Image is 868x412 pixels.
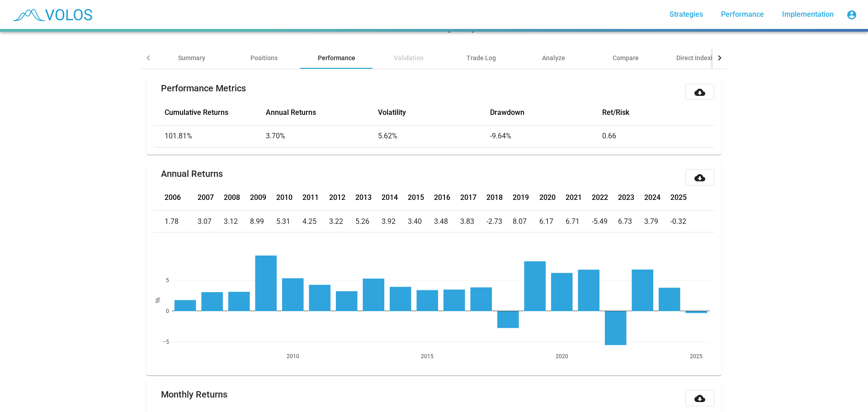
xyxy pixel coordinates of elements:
[566,185,592,211] th: 2021
[394,53,424,62] div: Validation
[355,185,382,211] th: 2013
[592,185,618,211] th: 2022
[782,10,834,19] span: Implementation
[302,211,329,232] td: 4.25
[618,185,644,211] th: 2023
[266,125,378,147] td: 3.70%
[329,211,355,232] td: 3.22
[161,169,223,178] mat-card-title: Annual Returns
[490,100,602,125] th: Drawdown
[539,185,566,211] th: 2020
[382,211,408,232] td: 3.92
[161,84,246,93] mat-card-title: Performance Metrics
[408,185,434,211] th: 2015
[405,24,437,33] div: 201.808
[670,185,714,211] th: 2025
[408,211,434,232] td: 3.40
[486,185,513,211] th: 2018
[434,185,460,211] th: 2016
[460,211,486,232] td: 3.83
[7,3,97,26] img: blue_transparent.png
[178,53,205,62] div: Summary
[382,185,408,211] th: 2014
[714,6,771,23] a: Performance
[154,100,266,125] th: Cumulative Returns
[644,211,670,232] td: 3.79
[592,211,618,232] td: -5.49
[448,24,474,33] div: [DATE]
[539,211,566,232] td: 6.17
[161,390,227,399] mat-card-title: Monthly Returns
[434,211,460,232] td: 3.48
[318,53,355,62] div: Performance
[513,185,539,211] th: 2019
[618,211,644,232] td: 6.73
[613,53,639,62] div: Compare
[276,185,302,211] th: 2010
[355,211,382,232] td: 5.26
[676,53,720,62] div: Direct Indexing
[602,125,714,147] td: 0.66
[542,53,565,62] div: Analyze
[486,211,513,232] td: -2.73
[378,125,490,147] td: 5.62%
[721,10,764,19] span: Performance
[266,100,378,125] th: Annual Returns
[694,393,705,404] mat-icon: cloud_download
[378,100,490,125] th: Volatility
[154,211,198,232] td: 1.78
[694,87,705,98] mat-icon: cloud_download
[250,185,276,211] th: 2009
[198,185,224,211] th: 2007
[602,100,714,125] th: Ret/Risk
[276,211,302,232] td: 5.31
[566,211,592,232] td: 6.71
[460,185,486,211] th: 2017
[775,6,841,23] a: Implementation
[224,211,250,232] td: 3.12
[224,185,250,211] th: 2008
[250,53,278,62] div: Positions
[250,211,276,232] td: 8.99
[644,185,670,211] th: 2024
[490,125,602,147] td: -9.64%
[198,211,224,232] td: 3.07
[694,172,705,183] mat-icon: cloud_download
[846,9,857,20] mat-icon: account_circle
[154,125,266,147] td: 101.81%
[329,185,355,211] th: 2012
[670,211,714,232] td: -0.32
[302,185,329,211] th: 2011
[467,53,496,62] div: Trade Log
[154,185,198,211] th: 2006
[513,211,539,232] td: 8.07
[662,6,710,23] a: Strategies
[670,10,703,19] span: Strategies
